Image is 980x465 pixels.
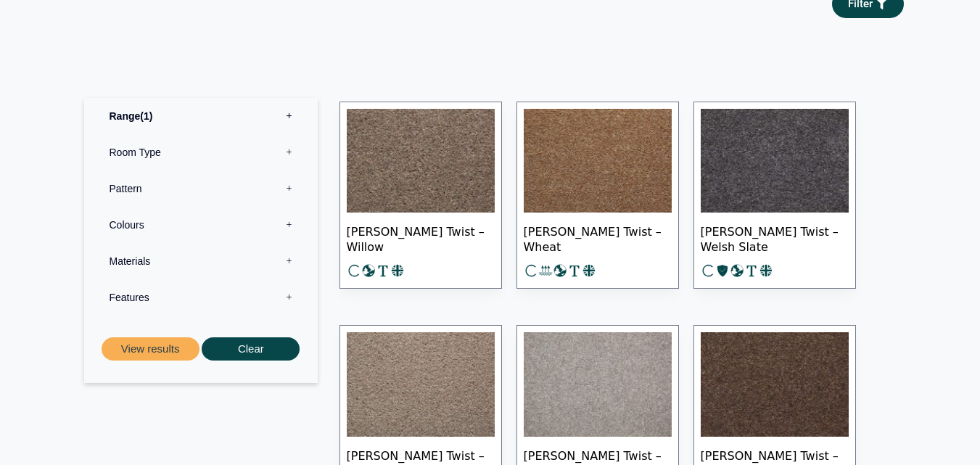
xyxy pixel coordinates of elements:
[95,279,307,316] label: Features
[95,243,307,279] label: Materials
[339,102,502,289] a: [PERSON_NAME] Twist – Willow
[95,98,307,134] label: Range
[701,332,849,437] img: Tomkinson Twist - Teak
[347,332,495,437] img: Tomkinson Twist - Walnut
[693,102,856,289] a: [PERSON_NAME] Twist – Welsh Slate
[95,207,307,243] label: Colours
[524,213,672,263] span: [PERSON_NAME] Twist – Wheat
[701,213,849,263] span: [PERSON_NAME] Twist – Welsh Slate
[524,109,672,213] img: Tomkinson Twist - Wheat
[95,170,307,207] label: Pattern
[95,134,307,170] label: Room Type
[701,109,849,213] img: Tomkinson Twist Welsh Slate
[347,213,495,263] span: [PERSON_NAME] Twist – Willow
[516,102,679,289] a: [PERSON_NAME] Twist – Wheat
[140,110,152,122] span: 1
[347,109,495,213] img: Tomkinson Twist Willow
[524,332,672,437] img: Tomkinson Twist Tungsten
[202,337,300,361] button: Clear
[102,337,199,361] button: View results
